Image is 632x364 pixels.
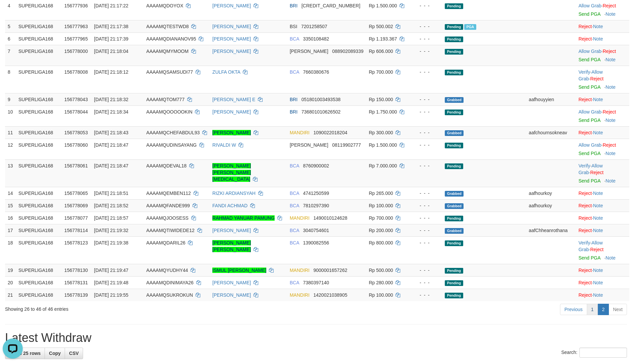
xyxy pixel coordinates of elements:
span: · [578,109,603,115]
td: · [576,187,629,199]
a: Note [593,24,603,29]
td: SUPERLIGA168 [16,212,62,224]
td: · [576,32,629,45]
a: Reject [603,142,616,148]
span: AAAAMQTIWIDEDE12 [146,228,195,233]
span: 156778060 [64,142,88,148]
a: Note [606,255,616,261]
td: 7 [5,45,16,66]
div: - - - [414,96,440,103]
a: Note [606,84,616,90]
span: BRI [290,109,297,115]
span: Pending [445,70,463,75]
td: · [576,276,629,289]
span: Copy 736801010626502 to clipboard [301,109,341,115]
div: - - - [414,35,440,42]
span: AAAAMQDINIMAYA26 [146,280,194,285]
a: [PERSON_NAME] [212,130,251,135]
a: [PERSON_NAME] [212,228,251,233]
span: 156778069 [64,203,88,208]
td: aafchournsokneav [526,126,576,139]
a: Note [593,215,603,221]
span: 156778043 [64,97,88,102]
span: Pending [445,49,463,55]
span: · [578,49,603,54]
td: · [576,199,629,212]
a: Note [593,130,603,135]
span: Copy [49,351,61,356]
td: SUPERLIGA168 [16,105,62,126]
a: Reject [578,280,592,285]
span: AAAAMQDOYOX [146,3,183,8]
span: BCA [290,280,299,285]
span: [DATE] 21:18:34 [94,109,128,115]
span: [DATE] 21:18:47 [94,142,128,148]
td: · [576,93,629,105]
span: 156778044 [64,109,88,115]
span: AAAAMQDARIL26 [146,240,186,245]
td: 5 [5,20,16,32]
span: · [578,163,603,175]
td: SUPERLIGA168 [16,264,62,276]
span: Rp 1.500.000 [369,3,397,8]
span: [DATE] 21:18:12 [94,69,128,75]
span: Rp 1.500.000 [369,142,397,148]
td: 14 [5,187,16,199]
a: Note [606,11,616,17]
span: 156778139 [64,292,88,298]
td: 20 [5,276,16,289]
span: 156778130 [64,268,88,273]
a: Note [606,151,616,156]
span: Rp 7.000.000 [369,163,397,168]
a: Send PGA [578,11,600,17]
a: [PERSON_NAME] [212,36,251,42]
span: BCA [290,191,299,196]
span: Grabbed [445,130,464,136]
td: 18 [5,236,16,264]
span: Copy 051801003493538 to clipboard [301,97,341,102]
span: [DATE] 21:18:04 [94,49,128,54]
a: Reject [578,191,592,196]
span: AAAAMQMYMOOM [146,49,189,54]
span: Rp 200.000 [369,228,393,233]
div: - - - [414,142,440,148]
span: Pending [445,240,463,246]
span: Rp 606.000 [369,49,393,54]
div: - - - [414,239,440,246]
td: SUPERLIGA168 [16,289,62,301]
td: · [576,105,629,126]
a: Reject [578,24,592,29]
a: Reject [578,268,592,273]
span: Pending [445,293,463,298]
span: Copy 7810297390 to clipboard [303,203,329,208]
div: - - - [414,108,440,115]
td: · [576,289,629,301]
span: Copy 088902089339 to clipboard [332,49,363,54]
a: 1 [587,304,598,315]
td: 16 [5,212,16,224]
span: 156777965 [64,36,88,42]
a: Verify [578,163,590,168]
a: Reject [578,203,592,208]
span: Rp 300.000 [369,130,393,135]
a: Allow Grab [578,49,601,54]
span: Grabbed [445,203,464,209]
span: Rp 800.000 [369,240,393,245]
a: RAHMAD YANUAR PAMUNG [212,215,275,221]
td: SUPERLIGA168 [16,224,62,236]
td: SUPERLIGA168 [16,32,62,45]
a: Next [609,304,627,315]
a: [PERSON_NAME] [PERSON_NAME] [212,240,251,252]
span: [PERSON_NAME] [290,142,328,148]
a: Note [606,57,616,62]
a: Note [593,268,603,273]
td: SUPERLIGA168 [16,93,62,105]
a: Previous [560,304,587,315]
span: Rp 100.000 [369,203,393,208]
a: [PERSON_NAME] [212,49,251,54]
td: SUPERLIGA168 [16,20,62,32]
span: BSI [290,24,297,29]
span: 156778077 [64,215,88,221]
span: MANDIRI [290,268,309,273]
span: AAAAMQDIANANOV95 [146,36,196,42]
